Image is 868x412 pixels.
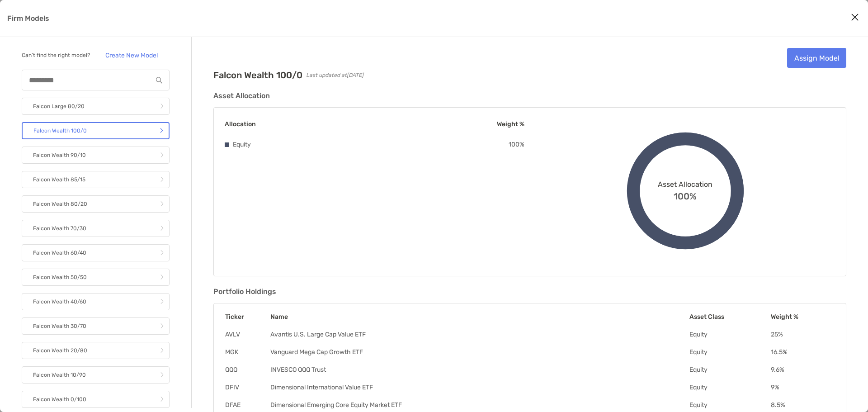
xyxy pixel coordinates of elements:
h3: Portfolio Holdings [213,287,846,296]
td: 9.6 % [770,365,835,374]
p: Falcon Wealth 60/40 [33,247,86,259]
td: Vanguard Mega Cap Growth ETF [270,348,689,356]
a: Falcon Wealth 40/60 [22,293,170,310]
td: Equity [689,330,770,339]
p: Firm Models [7,13,49,24]
img: input icon [156,77,162,84]
a: Create New Model [94,48,170,62]
td: Avantis U.S. Large Cap Value ETF [270,330,689,339]
span: 100% [674,189,697,202]
p: Falcon Wealth 30/70 [33,321,86,332]
p: Falcon Large 80/20 [33,101,85,112]
a: Falcon Wealth 70/30 [22,220,170,237]
p: Allocation [225,118,256,130]
p: Can’t find the right model? [22,50,90,61]
p: Falcon Wealth 90/10 [33,150,86,161]
p: Falcon Wealth 70/30 [33,223,86,234]
th: Name [270,313,689,321]
td: INVESCO QQQ Trust [270,365,689,374]
td: AVLV [225,330,270,339]
a: Falcon Wealth 90/10 [22,147,170,164]
h3: Asset Allocation [213,91,846,100]
td: Dimensional Emerging Core Equity Market ETF [270,401,689,409]
a: Falcon Wealth 80/20 [22,195,170,213]
a: Falcon Wealth 60/40 [22,244,170,261]
p: Falcon Wealth 40/60 [33,296,86,308]
p: Weight % [497,118,524,130]
td: 16.5 % [770,348,835,356]
a: Falcon Wealth 85/15 [22,171,170,188]
p: Falcon Wealth 85/15 [33,174,85,185]
td: DFAE [225,401,270,409]
a: Falcon Wealth 0/100 [22,391,170,408]
td: Equity [689,348,770,356]
p: Falcon Wealth 0/100 [33,394,86,405]
td: 25 % [770,330,835,339]
th: Asset Class [689,313,770,321]
td: Equity [689,365,770,374]
p: Falcon Wealth 50/50 [33,272,87,283]
a: Assign Model [787,48,846,68]
td: Dimensional International Value ETF [270,383,689,392]
td: 9 % [770,383,835,392]
a: Falcon Wealth 50/50 [22,269,170,286]
p: Falcon Wealth 20/80 [33,345,87,356]
a: Falcon Wealth 20/80 [22,342,170,359]
a: Falcon Wealth 10/90 [22,366,170,384]
td: QQQ [225,365,270,374]
img: Company Logo [213,48,241,66]
td: MGK [225,348,270,356]
button: Close modal [848,11,862,24]
td: DFIV [225,383,270,392]
th: Weight % [770,313,835,321]
p: Falcon Wealth 80/20 [33,199,87,210]
p: Falcon Wealth 10/90 [33,369,86,381]
td: Equity [689,383,770,392]
span: Last updated at [DATE] [306,72,363,78]
td: 8.5 % [770,401,835,409]
td: Equity [689,401,770,409]
span: Asset Allocation [658,180,712,189]
th: Ticker [225,313,270,321]
p: 100 % [509,139,524,150]
h2: Falcon Wealth 100/0 [213,70,302,81]
a: Falcon Large 80/20 [22,98,170,115]
p: Falcon Wealth 100/0 [33,125,87,137]
a: Falcon Wealth 30/70 [22,317,170,335]
p: Equity [233,139,251,150]
a: Falcon Wealth 100/0 [22,122,170,139]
